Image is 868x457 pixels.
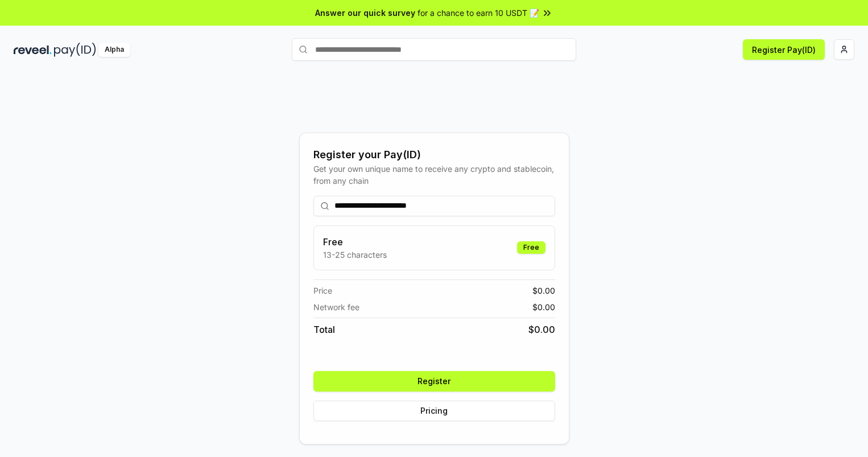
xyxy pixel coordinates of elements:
[532,301,555,313] span: $ 0.00
[323,235,387,249] h3: Free
[313,323,335,336] span: Total
[418,7,539,19] span: for a chance to earn 10 USDT 📝
[313,147,555,163] div: Register your Pay(ID)
[528,323,555,336] span: $ 0.00
[313,401,555,421] button: Pricing
[313,163,555,187] div: Get your own unique name to receive any crypto and stablecoin, from any chain
[54,43,96,57] img: pay_id
[313,301,359,313] span: Network fee
[323,249,387,261] p: 13-25 characters
[14,43,52,57] img: reveel_dark
[532,285,555,297] span: $ 0.00
[743,39,825,60] button: Register Pay(ID)
[313,285,332,297] span: Price
[313,371,555,392] button: Register
[315,7,415,19] span: Answer our quick survey
[517,241,545,254] div: Free
[98,43,130,57] div: Alpha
